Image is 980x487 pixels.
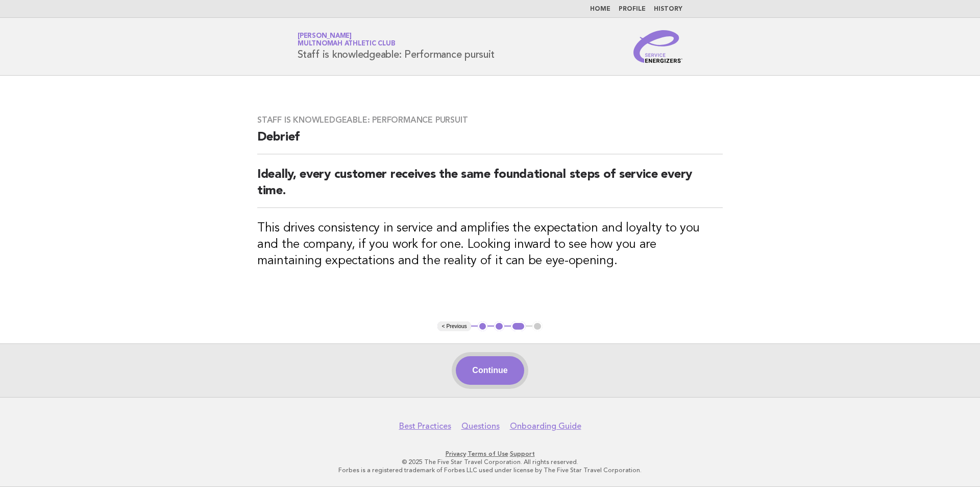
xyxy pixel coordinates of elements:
p: Forbes is a registered trademark of Forbes LLC used under license by The Five Star Travel Corpora... [178,466,802,474]
h3: This drives consistency in service and amplifies the expectation and loyalty to you and the compa... [257,220,723,269]
a: Home [590,6,610,12]
button: 2 [494,321,504,332]
a: Privacy [446,450,466,457]
a: History [654,6,682,12]
img: Service Energizers [633,30,682,63]
a: Terms of Use [468,450,508,457]
a: Onboarding Guide [510,421,581,431]
h2: Debrief [257,129,723,154]
h2: Ideally, every customer receives the same foundational steps of service every time. [257,167,723,208]
h3: Staff is knowledgeable: Performance pursuit [257,115,723,125]
button: 1 [478,321,488,332]
h1: Staff is knowledgeable: Performance pursuit [298,33,494,60]
span: Multnomah Athletic Club [298,41,395,48]
a: Best Practices [399,421,451,431]
a: Support [510,450,535,457]
a: Profile [619,6,646,12]
a: [PERSON_NAME]Multnomah Athletic Club [298,33,395,47]
p: · · [178,450,802,458]
a: Questions [461,421,500,431]
button: Continue [456,356,524,385]
button: < Previous [437,321,471,332]
p: © 2025 The Five Star Travel Corporation. All rights reserved. [178,458,802,466]
button: 3 [511,321,526,332]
